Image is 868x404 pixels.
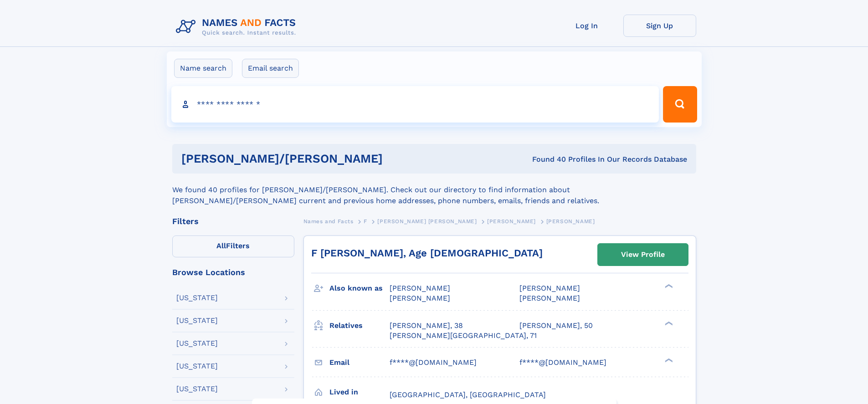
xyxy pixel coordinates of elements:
h3: Email [329,355,390,370]
span: [PERSON_NAME] [PERSON_NAME] [377,218,477,225]
span: [PERSON_NAME] [519,284,580,292]
h3: Also known as [329,281,390,296]
h3: Relatives [329,318,390,333]
span: F [364,218,367,225]
div: Filters [172,217,294,225]
a: [PERSON_NAME], 50 [519,321,593,331]
img: Logo Names and Facts [172,15,303,39]
div: View Profile [621,244,665,265]
h1: [PERSON_NAME]/[PERSON_NAME] [181,153,457,164]
label: Name search [174,59,232,78]
input: search input [171,86,659,123]
span: [PERSON_NAME] [546,218,595,225]
a: F [364,215,367,227]
span: [PERSON_NAME] [487,218,536,225]
span: [PERSON_NAME] [519,294,580,302]
a: [PERSON_NAME][GEOGRAPHIC_DATA], 71 [390,331,537,341]
a: F [PERSON_NAME], Age [DEMOGRAPHIC_DATA] [311,247,543,259]
div: [US_STATE] [176,340,218,347]
a: Sign Up [623,15,696,37]
label: Filters [172,235,294,257]
a: Names and Facts [303,215,354,227]
div: We found 40 profiles for [PERSON_NAME]/[PERSON_NAME]. Check out our directory to find information... [172,174,696,206]
div: Browse Locations [172,268,294,276]
span: [PERSON_NAME] [390,284,450,292]
div: [US_STATE] [176,317,218,324]
label: Email search [242,59,299,78]
a: [PERSON_NAME] [PERSON_NAME] [377,215,477,227]
div: [US_STATE] [176,294,218,302]
span: [GEOGRAPHIC_DATA], [GEOGRAPHIC_DATA] [390,390,546,399]
span: [PERSON_NAME] [390,294,450,302]
a: View Profile [598,244,688,266]
a: [PERSON_NAME], 38 [390,321,463,331]
h3: Lived in [329,384,390,400]
span: All [216,241,226,250]
div: [US_STATE] [176,363,218,370]
div: Found 40 Profiles In Our Records Database [457,154,687,164]
a: [PERSON_NAME] [487,215,536,227]
div: ❯ [663,320,673,326]
a: Log In [550,15,623,37]
div: ❯ [663,357,673,363]
button: Search Button [663,86,697,123]
div: ❯ [663,283,673,289]
div: [US_STATE] [176,385,218,393]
